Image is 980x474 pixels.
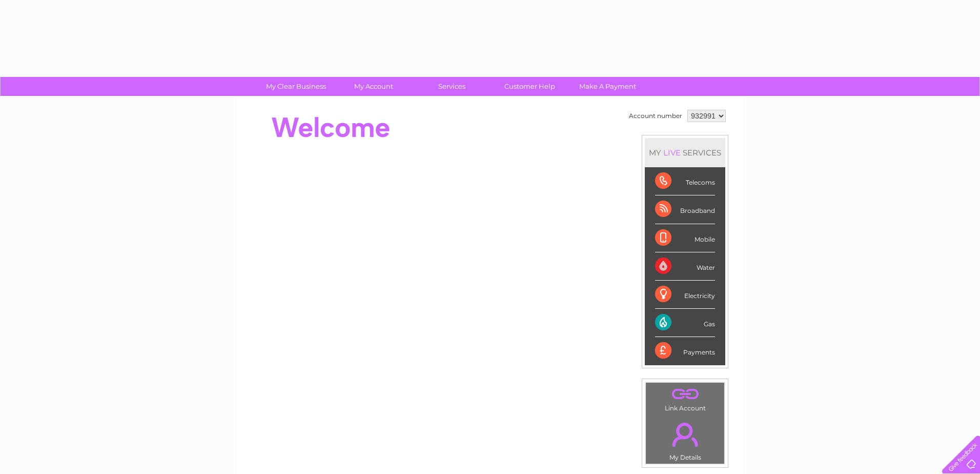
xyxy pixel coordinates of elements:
[655,224,715,252] div: Mobile
[661,148,683,157] div: LIVE
[626,107,685,125] td: Account number
[645,138,725,167] div: MY SERVICES
[254,77,338,96] a: My Clear Business
[645,382,725,414] td: Link Account
[648,385,722,403] a: .
[655,309,715,337] div: Gas
[655,337,715,365] div: Payments
[565,77,650,96] a: Make A Payment
[410,77,494,96] a: Services
[655,252,715,281] div: Water
[332,77,416,96] a: My Account
[655,167,715,195] div: Telecoms
[487,77,572,96] a: Customer Help
[655,195,715,224] div: Broadband
[655,281,715,309] div: Electricity
[645,414,725,464] td: My Details
[648,417,722,452] a: .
